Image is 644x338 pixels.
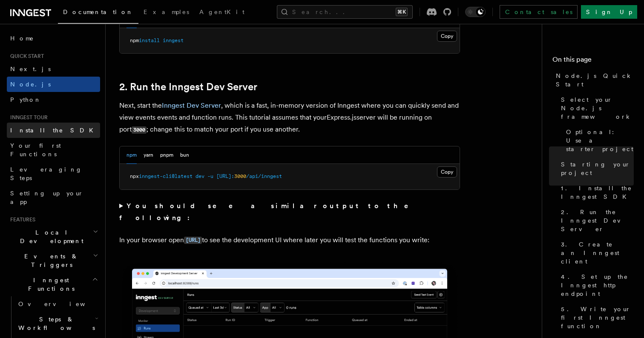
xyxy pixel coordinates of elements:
button: pnpm [160,146,173,164]
a: Python [7,92,100,107]
summary: You should see a similar output to the following: [119,200,460,224]
a: Overview [15,296,100,312]
a: Node.js Quick Start [552,68,634,92]
span: Inngest tour [7,114,48,121]
a: Starting your project [558,157,634,180]
span: Inngest Functions [7,276,92,293]
code: 3000 [132,126,147,134]
span: Quick start [7,53,44,60]
span: Features [7,216,35,223]
button: Inngest Functions [7,272,100,296]
span: dev [195,173,204,179]
span: Starting your project [561,160,634,177]
span: Steps & Workflows [15,315,95,332]
span: Select your Node.js framework [561,95,634,121]
a: Select your Node.js framework [558,92,634,124]
a: Documentation [58,3,138,24]
span: Python [10,96,41,103]
span: Node.js Quick Start [556,72,634,89]
button: Copy [437,31,457,42]
p: In your browser open to see the development UI where later you will test the functions you write: [119,234,460,246]
a: Setting up your app [7,186,100,209]
span: Leveraging Steps [10,166,82,181]
a: 3. Create an Inngest client [558,237,634,269]
a: 2. Run the Inngest Dev Server [119,81,257,93]
p: Next, start the , which is a fast, in-memory version of Inngest where you can quickly send and vi... [119,100,460,136]
a: AgentKit [194,3,250,23]
a: Home [7,31,100,46]
span: Your first Functions [10,142,61,158]
h4: On this page [552,54,634,68]
span: inngest-cli@latest [139,173,193,179]
a: Next.js [7,61,100,77]
kbd: ⌘K [396,8,408,16]
span: install [139,37,160,43]
span: npx [130,173,139,179]
a: Install the SDK [7,123,100,138]
a: 4. Set up the Inngest http endpoint [558,269,634,301]
button: Toggle dark mode [465,7,486,17]
button: Events & Triggers [7,249,100,272]
span: Home [10,34,34,43]
span: Setting up your app [10,190,83,205]
button: npm [126,146,137,164]
span: Examples [144,9,189,15]
a: Inngest Dev Server [162,101,221,109]
span: 5. Write your first Inngest function [561,305,634,330]
a: Examples [138,3,194,23]
a: [URL] [184,236,202,244]
span: 1. Install the Inngest SDK [561,184,634,201]
a: Leveraging Steps [7,162,100,186]
a: Optional: Use a starter project [563,124,634,157]
span: Node.js [10,81,51,88]
span: -u [207,173,213,179]
span: 3000 [234,173,246,179]
a: Your first Functions [7,138,100,162]
a: Contact sales [500,5,578,19]
span: 2. Run the Inngest Dev Server [561,208,634,233]
a: 2. Run the Inngest Dev Server [558,204,634,237]
span: 3. Create an Inngest client [561,240,634,266]
a: Node.js [7,77,100,92]
span: Documentation [63,9,133,15]
strong: You should see a similar output to the following: [119,202,420,222]
span: inngest [163,37,184,43]
code: [URL] [184,237,202,244]
button: Steps & Workflows [15,312,100,335]
a: 1. Install the Inngest SDK [558,180,634,204]
span: Local Development [7,228,93,245]
button: Search...⌘K [277,5,413,19]
a: 5. Write your first Inngest function [558,301,634,334]
button: bun [180,146,189,164]
span: Overview [18,301,106,307]
span: 4. Set up the Inngest http endpoint [561,272,634,298]
span: AgentKit [199,9,244,15]
span: /api/inngest [246,173,282,179]
span: npm [130,37,139,43]
button: Local Development [7,225,100,249]
span: Optional: Use a starter project [566,128,634,153]
button: Copy [437,166,457,178]
a: Sign Up [581,5,637,19]
span: [URL]: [216,173,234,179]
span: Events & Triggers [7,252,93,269]
button: yarn [144,146,153,164]
span: Next.js [10,66,51,72]
span: Install the SDK [10,127,98,134]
